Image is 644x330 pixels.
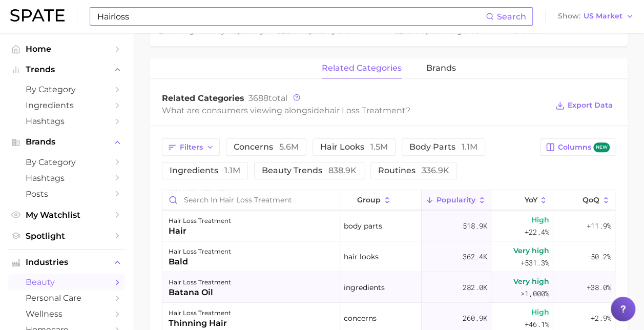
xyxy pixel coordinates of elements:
button: hair loss treatmentbatana oilingredients282.0kVery high>1,000%+38.0% [162,272,615,303]
span: popularity share [299,26,359,35]
span: 260.9k [463,312,487,324]
a: beauty [8,274,125,290]
a: personal care [8,290,125,306]
span: by Category [26,157,108,167]
span: 282.0k [463,281,487,294]
div: hair loss treatment [169,307,231,319]
span: Very high [513,275,549,287]
span: group [357,196,381,204]
button: Popularity [422,190,491,210]
span: Posts [26,189,108,199]
button: Columnsnew [540,138,615,156]
span: >1,000% [521,288,549,298]
button: ShowUS Market [555,10,636,23]
a: Posts [8,186,125,202]
span: Search [497,12,526,22]
span: High [531,214,549,226]
span: total [248,93,287,103]
span: Spotlight [26,231,108,241]
span: Show [558,13,580,19]
button: Brands [8,134,125,150]
span: predicted growth [513,14,590,35]
span: convergence [416,26,479,35]
span: body parts [344,220,382,232]
a: wellness [8,306,125,322]
a: Hashtags [8,113,125,129]
span: 838.9k [328,166,357,175]
button: Export Data [553,98,615,113]
span: +22.4% [525,226,549,238]
span: hair looks [344,251,379,263]
span: hair looks [320,143,388,151]
button: Filters [162,138,220,156]
span: new [593,142,610,152]
span: 52.1% [395,26,416,35]
a: Home [8,41,125,57]
span: 21.7m [159,26,180,35]
span: +38.0% [587,281,611,294]
span: -50.2% [587,251,611,263]
div: hair loss treatment [169,245,231,258]
div: hair loss treatment [169,276,231,288]
span: +531.3% [521,257,549,269]
a: Spotlight [8,228,125,244]
input: Search here for a brand, industry, or ingredient [96,8,486,25]
span: Ingredients [26,100,108,110]
span: Brands [26,137,108,147]
span: brands [426,64,456,73]
span: beauty trends [262,167,357,175]
button: Industries [8,255,125,270]
span: Home [26,44,108,54]
a: by Category [8,154,125,170]
a: Hashtags [8,170,125,186]
span: Columns [558,142,610,152]
button: YoY [491,190,553,210]
span: YoY [524,196,537,204]
span: 518.9k [463,220,487,232]
button: group [340,190,422,210]
div: hair loss treatment [169,215,231,227]
span: 336.9k [422,166,449,175]
button: hair loss treatmenthairbody parts518.9kHigh+22.4%+11.9% [162,211,615,241]
span: US Market [584,13,622,19]
span: QoQ [583,196,599,204]
div: hair [169,225,231,237]
span: ingredients [170,167,240,175]
span: 62.3% [277,26,299,35]
span: Trends [26,65,108,74]
span: Export Data [568,101,613,110]
span: wellness [26,309,108,319]
span: Related Categories [162,93,244,103]
a: My Watchlist [8,207,125,223]
span: Popularity [437,196,475,204]
span: Filters [180,143,203,152]
span: 1.1m [224,166,240,175]
span: concerns [234,143,299,151]
span: 3688 [248,93,268,103]
abbr: popularity index [416,26,431,35]
span: Hashtags [26,173,108,183]
span: 5.6m [279,142,299,152]
span: 1.5m [370,142,388,152]
span: High [531,306,549,318]
span: related categories [322,64,402,73]
span: by Category [26,85,108,94]
button: hair loss treatmentbaldhair looks362.4kVery high+531.3%-50.2% [162,241,615,272]
span: +11.9% [587,220,611,232]
span: 1.1m [462,142,477,152]
input: Search in hair loss treatment [162,190,340,210]
span: Hashtags [26,116,108,126]
span: routines [378,167,449,175]
span: concerns [344,312,377,324]
button: Trends [8,62,125,77]
span: beauty [26,277,108,287]
div: thinning hair [169,317,231,329]
img: SPATE [10,9,65,22]
a: by Category [8,81,125,97]
button: QoQ [553,190,615,210]
div: What are consumers viewing alongside ? [162,104,548,117]
span: personal care [26,293,108,303]
span: monthly popularity [180,26,264,35]
div: bald [169,256,231,268]
span: hair loss treatment [324,106,406,115]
